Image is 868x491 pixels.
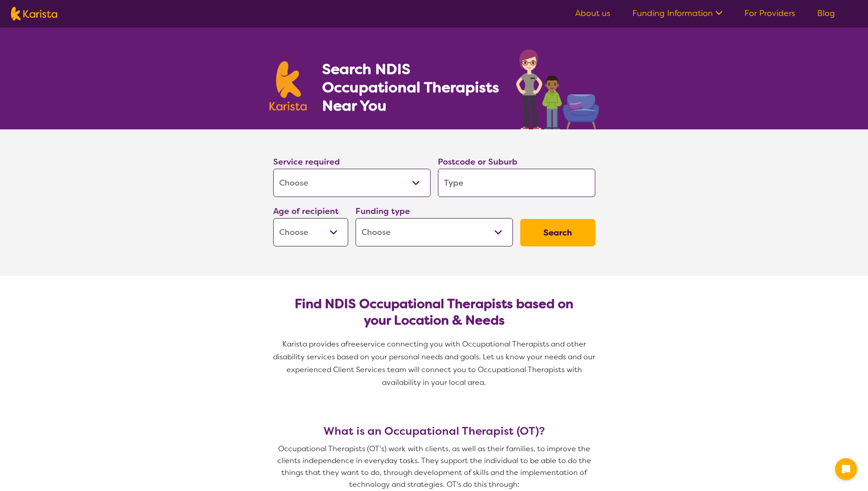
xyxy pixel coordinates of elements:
span: free [345,339,360,349]
img: occupational-therapy [516,49,599,129]
h3: What is an Occupational Therapist (OT)? [270,425,599,438]
a: Blog [817,8,835,19]
a: For Providers [744,8,795,19]
p: Occupational Therapists (OT’s) work with clients, as well as their families, to improve the clien... [270,443,599,491]
img: Karista logo [270,61,307,111]
span: service connecting you with Occupational Therapists and other disability services based on your p... [273,339,597,387]
label: Postcode or Suburb [438,156,518,167]
a: About us [575,8,610,19]
button: Search [520,219,595,246]
label: Age of recipient [273,206,339,217]
a: Funding Information [632,8,722,19]
input: Type [438,169,595,197]
label: Funding type [356,206,410,217]
span: Karista provides a [282,339,345,349]
label: Service required [273,156,340,167]
h1: Search NDIS Occupational Therapists Near You [322,60,500,115]
img: Karista logo [11,7,57,21]
h2: Find NDIS Occupational Therapists based on your Location & Needs [280,296,588,329]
